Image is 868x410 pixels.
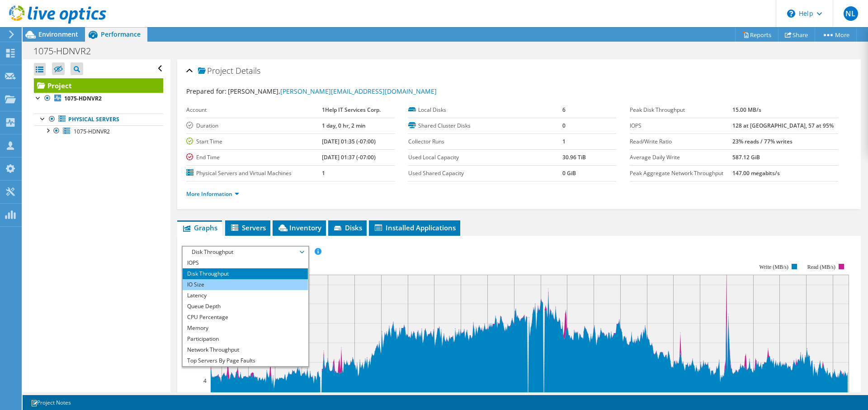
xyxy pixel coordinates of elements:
b: 128 at [GEOGRAPHIC_DATA], 57 at 95% [732,122,834,129]
b: 147.00 megabits/s [732,169,780,177]
a: Share [778,28,815,42]
li: Network Throughput [183,344,308,355]
b: 23% reads / 77% writes [732,138,793,145]
li: IO Size [183,279,308,290]
a: 1075-HDNVR2 [34,93,163,105]
text: Read (MB/s) [807,264,835,270]
label: Duration [186,121,322,130]
label: Average Daily Write [630,153,732,162]
span: 1075-HDNVR2 [74,128,110,135]
label: Physical Servers and Virtual Machines [186,169,322,178]
li: Disk Throughput [183,268,308,279]
span: Details [236,65,260,76]
label: Peak Disk Throughput [630,105,732,114]
label: Start Time [186,137,322,146]
label: Prepared for: [186,87,226,95]
span: Performance [101,30,141,38]
text: 4 [203,377,207,385]
text: Write (MB/s) [759,264,789,270]
a: Physical Servers [34,114,163,125]
label: Peak Aggregate Network Throughput [630,169,732,178]
span: Inventory [277,223,321,232]
li: Memory [183,323,308,334]
li: Queue Depth [183,301,308,312]
b: [DATE] 01:37 (-07:00) [322,153,376,161]
b: 1 day, 0 hr, 2 min [322,122,366,129]
b: 1 [562,138,566,145]
span: Graphs [182,223,217,232]
a: [PERSON_NAME][EMAIL_ADDRESS][DOMAIN_NAME] [280,87,437,95]
b: 1075-HDNVR2 [64,95,102,102]
b: [DATE] 01:35 (-07:00) [322,138,376,145]
a: Project [34,78,163,93]
a: Project Notes [24,397,77,408]
li: IOPS [183,257,308,268]
label: Read/Write Ratio [630,137,732,146]
span: NL [844,6,858,21]
a: More [815,28,857,42]
li: CPU Percentage [183,312,308,323]
a: 1075-HDNVR2 [34,125,163,137]
span: Installed Applications [373,223,456,232]
label: Used Local Capacity [408,153,562,162]
span: Project [198,67,233,76]
b: 1Help IT Services Corp. [322,106,381,114]
span: Disks [333,223,362,232]
span: Servers [230,223,266,232]
h1: 1075-HDNVR2 [29,46,105,56]
label: Account [186,105,322,114]
span: [PERSON_NAME], [228,87,437,95]
span: Disk Throughput [187,247,303,257]
b: 0 GiB [562,169,576,177]
b: 587.12 GiB [732,153,760,161]
span: Environment [38,30,78,38]
b: 30.96 TiB [562,153,586,161]
label: Shared Cluster Disks [408,121,562,130]
label: IOPS [630,121,732,130]
b: 15.00 MB/s [732,106,761,114]
b: 0 [562,122,566,129]
li: Top Servers By Page Faults [183,355,308,366]
b: 1 [322,169,325,177]
li: Latency [183,290,308,301]
label: Used Shared Capacity [408,169,562,178]
svg: \n [787,10,795,18]
label: Collector Runs [408,137,562,146]
label: Local Disks [408,105,562,114]
li: Participation [183,334,308,344]
b: 6 [562,106,566,114]
a: More Information [186,190,239,198]
a: Reports [735,28,778,42]
label: End Time [186,153,322,162]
